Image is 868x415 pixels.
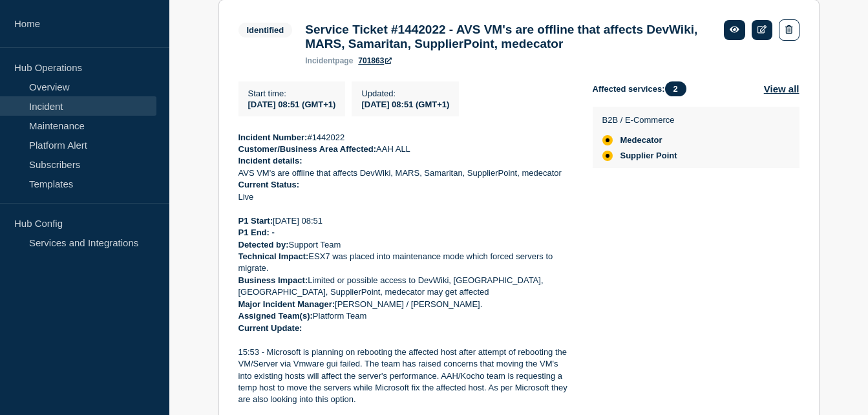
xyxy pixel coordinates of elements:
[238,191,572,203] p: Live
[238,167,572,179] p: AVS VM's are offline that affects DevWiki, MARS, Samaritan, SupplierPoint, medecator
[238,23,293,37] span: Identified
[238,275,572,299] p: Limited or possible access to DevWiki, [GEOGRAPHIC_DATA], [GEOGRAPHIC_DATA], SupplierPoint, medec...
[361,89,449,98] p: Updated :
[248,89,336,98] p: Start time :
[238,228,275,237] strong: P1 End: -
[238,215,572,227] p: [DATE] 08:51
[238,144,572,155] p: AAH ALL
[361,98,449,109] div: [DATE] 08:51 (GMT+1)
[620,135,662,145] span: Medecator
[238,346,572,406] p: 15:53 - Microsoft is planning on rebooting the affected host after attempt of rebooting the VM/Se...
[238,299,572,310] p: [PERSON_NAME] / [PERSON_NAME].
[238,216,273,226] strong: P1 Start:
[602,135,613,145] div: affected
[602,151,613,161] div: affected
[602,115,677,125] p: B2B / E-Commerce
[238,323,302,333] strong: Current Update:
[238,240,289,250] strong: Detected by:
[238,310,572,322] p: Platform Team
[238,251,309,261] strong: Technical Impact:
[305,56,335,65] span: incident
[238,132,572,144] p: #1442022
[764,81,799,96] button: View all
[593,81,693,96] span: Affected services:
[665,81,686,96] span: 2
[238,275,308,285] strong: Business Impact:
[238,180,300,189] strong: Current Status:
[238,239,572,251] p: Support Team
[238,311,313,321] strong: Assigned Team(s):
[358,56,392,65] a: 701863
[238,133,308,142] strong: Incident Number:
[238,156,302,165] strong: Incident details:
[305,56,353,65] p: page
[248,100,336,109] span: [DATE] 08:51 (GMT+1)
[238,144,377,154] strong: Customer/Business Area Affected:
[305,23,711,51] h3: Service Ticket #1442022 - AVS VM's are offline that affects DevWiki, MARS, Samaritan, SupplierPoi...
[238,251,572,275] p: ESX7 was placed into maintenance mode which forced servers to migrate.
[620,151,677,161] span: Supplier Point
[238,299,335,309] strong: Major Incident Manager:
